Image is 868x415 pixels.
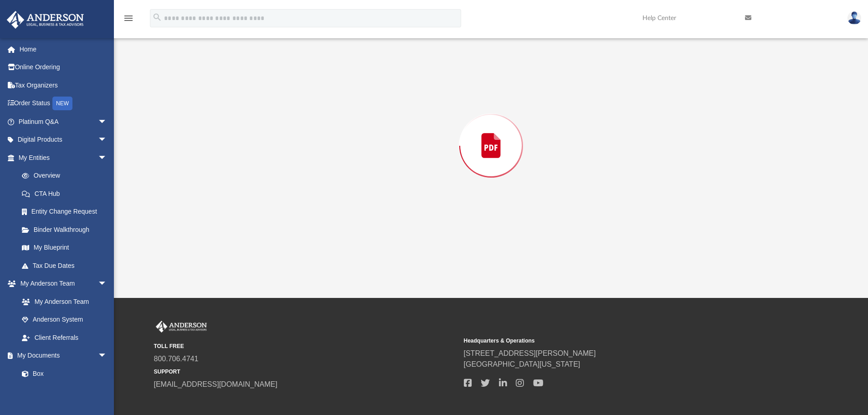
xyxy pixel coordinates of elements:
div: NEW [52,97,72,110]
a: Tax Due Dates [13,256,121,275]
span: arrow_drop_down [98,149,116,167]
div: Preview [152,4,831,263]
span: arrow_drop_down [98,275,116,293]
small: SUPPORT [154,368,457,376]
span: arrow_drop_down [98,347,116,365]
a: Entity Change Request [13,203,121,221]
a: My Documentsarrow_drop_down [6,347,116,365]
a: My Anderson Team [13,292,112,311]
span: arrow_drop_down [98,131,116,149]
i: menu [123,13,134,24]
a: Anderson System [13,311,116,329]
span: arrow_drop_down [98,113,116,131]
small: TOLL FREE [154,342,457,350]
a: Binder Walkthrough [13,220,121,239]
a: Platinum Q&Aarrow_drop_down [6,113,121,131]
img: User Pic [847,11,861,25]
a: Overview [13,167,121,185]
i: search [152,12,162,22]
a: [GEOGRAPHIC_DATA][US_STATE] [464,360,580,368]
a: Client Referrals [13,328,116,347]
img: Anderson Advisors Platinum Portal [4,11,87,29]
a: My Blueprint [13,239,116,257]
a: Digital Productsarrow_drop_down [6,131,121,149]
a: 800.706.4741 [154,355,199,363]
a: menu [123,17,134,24]
a: Box [13,364,112,383]
img: Anderson Advisors Platinum Portal [154,321,209,333]
a: CTA Hub [13,184,121,203]
a: Tax Organizers [6,76,121,94]
a: Meeting Minutes [13,383,116,401]
a: Home [6,40,121,58]
a: My Anderson Teamarrow_drop_down [6,275,116,293]
a: [EMAIL_ADDRESS][DOMAIN_NAME] [154,380,277,388]
a: Order StatusNEW [6,94,121,113]
a: Online Ordering [6,58,121,77]
small: Headquarters & Operations [464,337,767,345]
a: My Entitiesarrow_drop_down [6,149,121,167]
a: [STREET_ADDRESS][PERSON_NAME] [464,349,596,357]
